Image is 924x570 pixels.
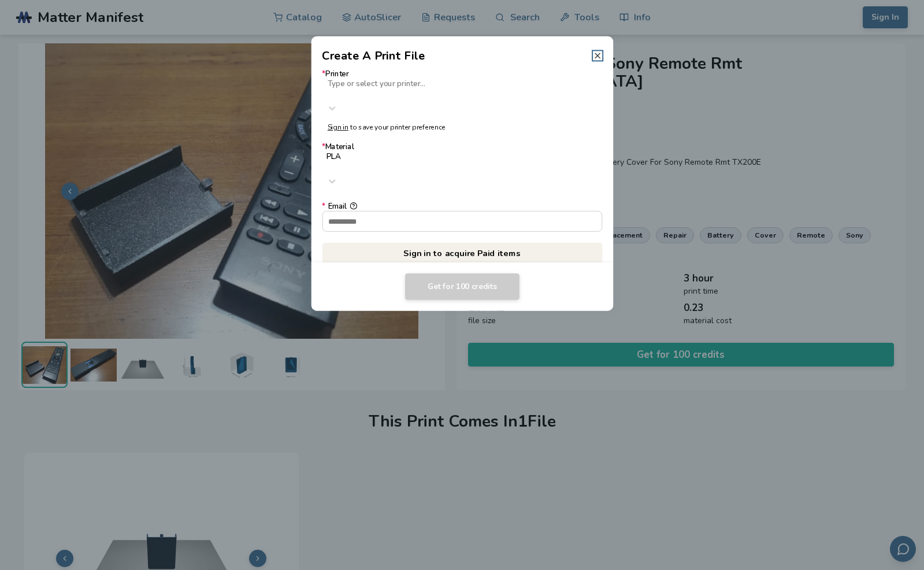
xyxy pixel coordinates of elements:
[322,212,602,231] input: *Email
[322,47,425,64] h2: Create A Print File
[350,202,357,209] button: *Email
[328,80,597,88] div: Type or select your printer...
[322,69,602,118] label: Printer
[322,143,602,191] label: Material
[326,161,598,170] input: *MaterialPLA
[322,243,602,264] a: Sign in to acquire Paid items
[328,123,348,132] a: Sign in
[328,124,597,132] p: to save your printer preference
[326,88,489,97] input: *PrinterType or select your printer...
[326,153,598,161] div: PLA
[405,273,519,300] button: Get for 100 credits
[322,202,602,210] div: Email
